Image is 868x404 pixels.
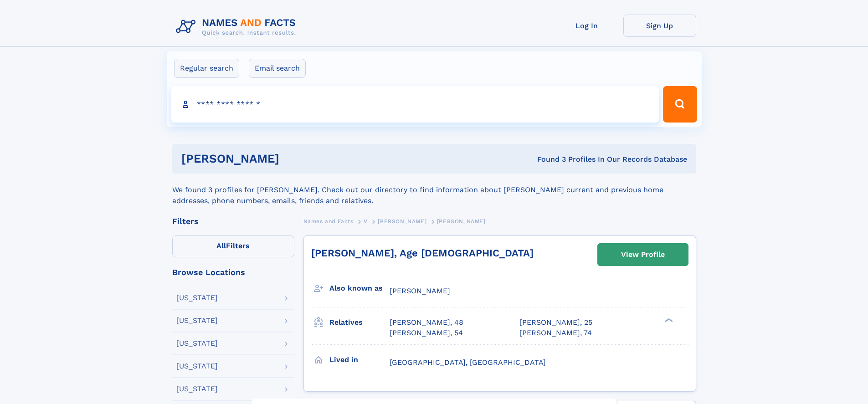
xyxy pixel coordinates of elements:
[378,215,426,227] a: [PERSON_NAME]
[550,15,623,37] a: Log In
[390,328,463,338] a: [PERSON_NAME], 54
[174,59,239,78] label: Regular search
[311,247,534,259] a: [PERSON_NAME], Age [DEMOGRAPHIC_DATA]
[519,328,592,338] a: [PERSON_NAME], 74
[172,174,696,206] div: We found 3 profiles for [PERSON_NAME]. Check out our directory to find information about [PERSON_...
[621,244,665,265] div: View Profile
[172,268,294,276] div: Browse Locations
[172,217,294,225] div: Filters
[364,215,368,227] a: V
[216,241,226,250] span: All
[303,215,354,227] a: Names and Facts
[176,363,218,370] div: [US_STATE]
[364,218,368,225] span: V
[598,244,688,266] a: View Profile
[437,218,486,225] span: [PERSON_NAME]
[172,235,294,257] label: Filters
[249,59,306,78] label: Email search
[171,86,659,123] input: search input
[408,154,687,164] div: Found 3 Profiles In Our Records Database
[176,294,218,302] div: [US_STATE]
[181,153,408,164] h1: [PERSON_NAME]
[329,281,390,296] h3: Also known as
[663,317,673,323] div: ❯
[663,86,697,123] button: Search Button
[390,358,546,367] span: [GEOGRAPHIC_DATA], [GEOGRAPHIC_DATA]
[172,15,303,39] img: Logo Names and Facts
[329,315,390,330] h3: Relatives
[176,385,218,393] div: [US_STATE]
[390,286,450,295] span: [PERSON_NAME]
[378,218,426,225] span: [PERSON_NAME]
[329,352,390,368] h3: Lived in
[623,15,696,37] a: Sign Up
[519,317,592,327] a: [PERSON_NAME], 25
[176,340,218,347] div: [US_STATE]
[390,317,463,327] a: [PERSON_NAME], 48
[176,317,218,324] div: [US_STATE]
